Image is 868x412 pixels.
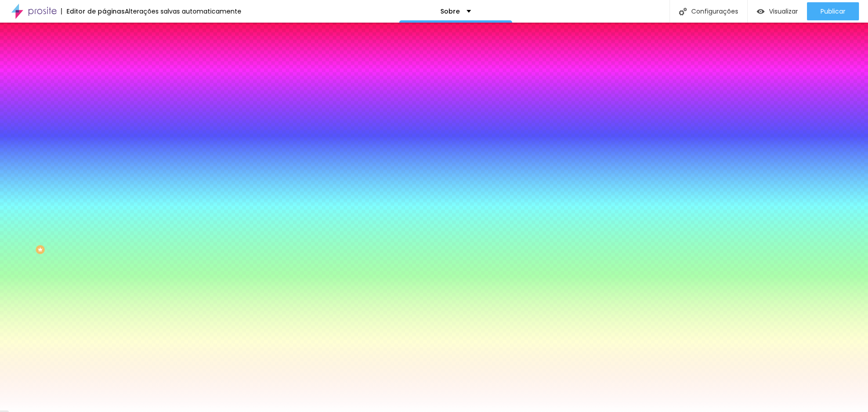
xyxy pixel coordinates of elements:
img: Icone [679,8,687,15]
span: Publicar [821,8,845,15]
div: Alterações salvas automaticamente [125,8,241,14]
button: Visualizar [748,2,807,20]
span: Visualizar [769,8,798,15]
button: Publicar [807,2,859,20]
div: Editor de páginas [61,8,125,14]
p: Sobre [440,8,460,14]
img: view-1.svg [757,8,764,15]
